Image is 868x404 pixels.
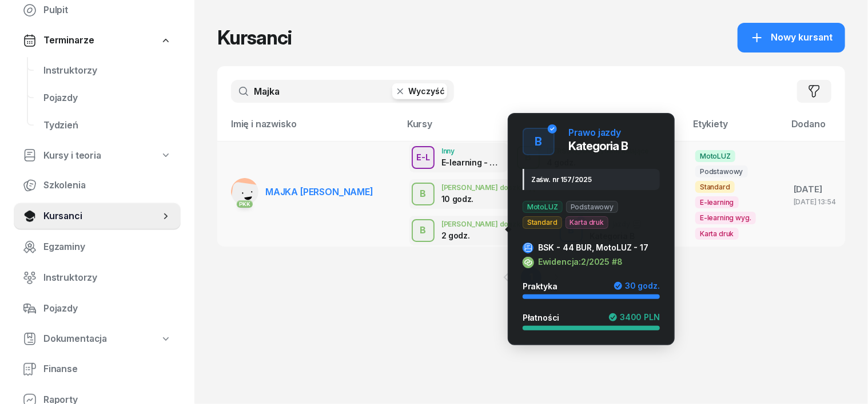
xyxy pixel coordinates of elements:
[14,27,181,54] a: Terminarze
[523,201,563,213] span: MotoLUZ
[568,128,621,137] div: Prawo jazdy
[43,209,160,224] span: Kursanci
[231,178,373,205] a: PKKMAJKA [PERSON_NAME]
[43,3,172,18] span: Pulpit
[695,165,747,177] span: Podstawowy
[441,157,501,167] div: E-learning - 90 dni
[523,313,567,322] div: Płatności
[392,83,447,99] button: Wyczyść
[217,116,400,141] th: Imię i nazwisko
[43,33,94,48] span: Terminarze
[695,212,756,224] span: E-learning wyg.
[441,220,544,228] div: [PERSON_NAME] doszkalające
[581,257,623,266] span: 2/2025 #8
[14,264,181,292] a: Instruktorzy
[14,172,181,199] a: Szkolenia
[43,178,172,193] span: Szkolenia
[566,201,618,213] span: Podstawowy
[794,198,836,205] div: [DATE] 13:54
[14,203,181,230] a: Kursanci
[412,219,435,242] button: B
[441,194,501,204] div: 10 godz.
[34,112,181,139] a: Tydzień
[695,196,738,208] span: E-learning
[568,137,628,155] div: Kategoria B
[738,23,845,52] button: Nowy kursant
[237,200,253,208] div: PKK
[686,116,785,141] th: Etykiety
[785,116,845,141] th: Dodano
[523,216,562,228] span: Standard
[412,146,435,169] button: E-L
[43,148,101,163] span: Kursy i teoria
[794,182,836,197] div: [DATE]
[416,184,431,204] div: B
[531,131,547,152] div: B
[523,169,660,190] div: Zaśw. nr 157/2025
[441,147,501,155] div: Inny
[695,150,735,162] span: MotoLUZ
[523,281,558,291] span: Praktyka
[441,184,544,191] div: [PERSON_NAME] doszkalające
[14,326,181,352] a: Dokumentacja
[412,183,435,205] button: B
[14,143,181,169] a: Kursy i teoria
[43,91,172,106] span: Pojazdy
[538,243,648,252] div: BSK - 44 BUR, MotoLUZ - 17
[400,116,686,141] th: Kursy
[608,313,660,322] div: 3400 PLN
[14,355,181,383] a: Finanse
[217,27,292,48] h1: Kursanci
[43,270,172,285] span: Instruktorzy
[538,257,623,266] div: Ewidencja:
[614,281,660,291] div: 30 godz.
[43,301,172,316] span: Pojazdy
[771,30,833,45] span: Nowy kursant
[43,63,172,78] span: Instruktorzy
[441,231,501,240] div: 2 godz.
[523,128,555,155] button: B
[412,150,435,164] div: E-L
[43,332,107,346] span: Dokumentacja
[695,181,735,193] span: Standard
[43,240,172,254] span: Egzaminy
[231,80,454,103] input: Szukaj
[43,118,172,133] span: Tydzień
[566,216,608,228] span: Karta druk
[43,362,172,377] span: Finanse
[14,233,181,261] a: Egzaminy
[34,57,181,84] a: Instruktorzy
[14,295,181,322] a: Pojazdy
[34,84,181,112] a: Pojazdy
[265,186,373,197] span: MAJKA [PERSON_NAME]
[695,228,738,240] span: Karta druk
[416,221,431,240] div: B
